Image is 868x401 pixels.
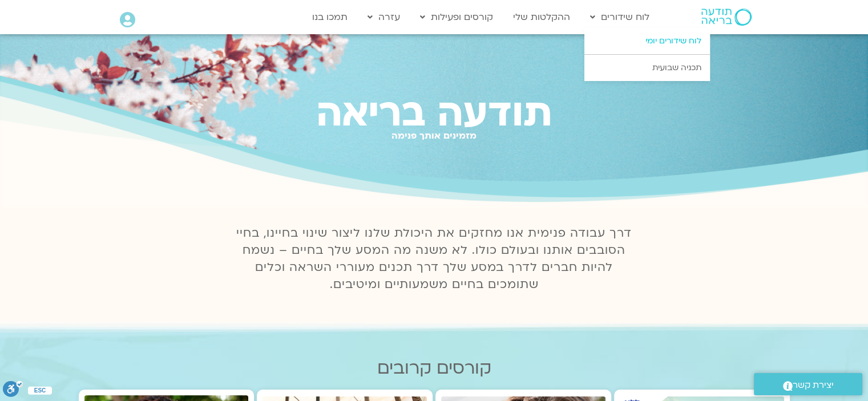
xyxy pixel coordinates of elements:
[754,373,862,395] a: יצירת קשר
[362,6,406,28] a: עזרה
[414,6,499,28] a: קורסים ופעילות
[584,6,655,28] a: לוח שידורים
[507,6,576,28] a: ההקלטות שלי
[793,378,834,393] span: יצירת קשר
[584,28,710,54] a: לוח שידורים יומי
[79,358,790,378] h2: קורסים קרובים
[306,6,353,28] a: תמכו בנו
[230,225,639,293] p: דרך עבודה פנימית אנו מחזקים את היכולת שלנו ליצור שינוי בחיינו, בחיי הסובבים אותנו ובעולם כולו. לא...
[584,55,710,81] a: תכניה שבועית
[701,9,752,26] img: תודעה בריאה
